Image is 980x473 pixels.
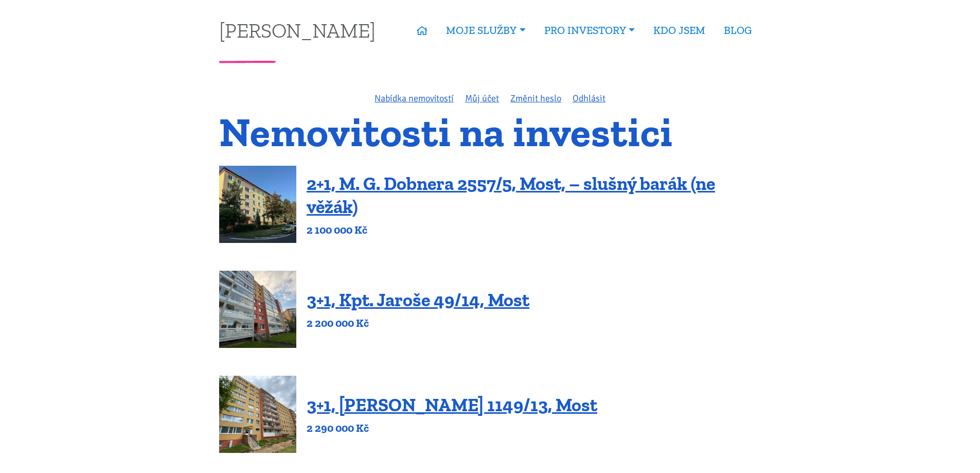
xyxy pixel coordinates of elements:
a: BLOG [715,19,761,42]
a: PRO INVESTORY [535,19,644,42]
a: 3+1, [PERSON_NAME] 1149/13, Most [307,394,597,416]
a: Odhlásit [573,93,605,104]
p: 2 200 000 Kč [307,316,529,330]
p: 2 100 000 Kč [307,223,761,237]
a: MOJE SLUŽBY [437,19,534,42]
a: KDO JSEM [644,19,715,42]
a: 3+1, Kpt. Jaroše 49/14, Most [307,289,529,311]
p: 2 290 000 Kč [307,421,597,435]
a: 2+1, M. G. Dobnera 2557/5, Most, – slušný barák (ne věžák) [307,172,715,218]
a: Můj účet [465,93,499,104]
a: Nabídka nemovitostí [375,93,454,104]
h1: Nemovitosti na investici [219,115,761,149]
a: Změnit heslo [510,93,561,104]
a: [PERSON_NAME] [219,20,376,40]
